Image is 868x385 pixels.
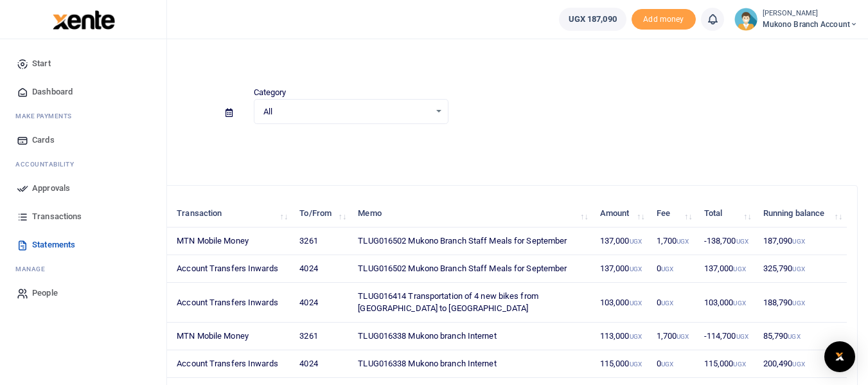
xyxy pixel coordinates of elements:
span: anage [22,264,46,274]
td: -114,700 [697,323,756,350]
td: 113,000 [593,323,650,350]
th: To/From: activate to sort column ascending [292,200,351,228]
small: UGX [792,238,804,245]
li: Ac [10,154,156,174]
small: UGX [630,300,642,307]
small: UGX [792,361,804,368]
td: 115,000 [697,350,756,378]
td: 187,090 [756,228,847,255]
span: Start [32,57,51,70]
span: Cards [32,134,55,147]
td: Account Transfers Inwards [170,283,292,323]
span: Mukono branch account [763,19,858,30]
td: 85,790 [756,323,847,350]
td: TLUG016502 Mukono Branch Staff Meals for September [351,228,592,255]
a: Approvals [10,174,156,202]
a: Cards [10,126,156,154]
label: Category [254,86,287,99]
small: UGX [736,333,748,340]
td: 3261 [292,323,351,350]
td: 137,000 [697,255,756,283]
li: Wallet ballance [554,8,632,31]
td: 103,000 [697,283,756,323]
a: Dashboard [10,78,156,106]
th: Fee: activate to sort column ascending [650,200,697,228]
a: profile-user [PERSON_NAME] Mukono branch account [734,8,858,31]
small: UGX [733,300,745,307]
td: 103,000 [593,283,650,323]
small: UGX [733,361,745,368]
li: Toup your wallet [632,9,696,30]
td: TLUG016338 Mukono branch Internet [351,350,592,378]
small: UGX [661,361,673,368]
td: 4024 [292,255,351,283]
td: 1,700 [650,228,697,255]
li: M [10,259,156,279]
small: UGX [733,265,745,273]
a: Add money [632,13,696,23]
a: Transactions [10,202,156,231]
span: countability [25,159,74,169]
img: profile-user [734,8,757,31]
small: UGX [661,265,673,273]
span: UGX 187,090 [569,13,617,26]
p: Download [49,139,858,153]
td: 1,700 [650,323,697,350]
span: Statements [32,238,75,251]
span: People [32,287,58,300]
td: 115,000 [593,350,650,378]
td: 4024 [292,350,351,378]
td: 0 [650,350,697,378]
th: Running balance: activate to sort column ascending [756,200,847,228]
h4: Statements [49,55,858,69]
th: Transaction: activate to sort column ascending [170,200,292,228]
td: 4024 [292,283,351,323]
th: Total: activate to sort column ascending [697,200,756,228]
td: 188,790 [756,283,847,323]
td: 325,790 [756,255,847,283]
td: MTN Mobile Money [170,323,292,350]
td: Account Transfers Inwards [170,350,292,378]
span: All [263,105,430,118]
a: People [10,279,156,307]
td: Account Transfers Inwards [170,255,292,283]
small: UGX [630,333,642,340]
a: UGX 187,090 [559,8,626,31]
td: 0 [650,283,697,323]
li: M [10,106,156,126]
small: UGX [630,238,642,245]
div: Open Intercom Messenger [824,341,855,372]
small: UGX [630,361,642,368]
th: Memo: activate to sort column ascending [351,200,592,228]
a: logo-small logo-large logo-large [51,14,115,24]
span: Transactions [32,210,82,223]
small: UGX [788,333,800,340]
small: UGX [661,300,673,307]
span: Dashboard [32,85,73,98]
td: 200,490 [756,350,847,378]
td: TLUG016414 Transportation of 4 new bikes from [GEOGRAPHIC_DATA] to [GEOGRAPHIC_DATA] [351,283,592,323]
small: UGX [677,238,689,245]
td: MTN Mobile Money [170,228,292,255]
span: ake Payments [22,111,72,121]
small: UGX [792,265,804,273]
small: UGX [792,300,804,307]
td: TLUG016338 Mukono branch Internet [351,323,592,350]
small: UGX [630,265,642,273]
a: Statements [10,231,156,259]
td: -138,700 [697,228,756,255]
td: 0 [650,255,697,283]
span: Approvals [32,182,70,195]
td: TLUG016502 Mukono Branch Staff Meals for September [351,255,592,283]
td: 3261 [292,228,351,255]
small: UGX [736,238,748,245]
td: 137,000 [593,255,650,283]
small: UGX [677,333,689,340]
span: Add money [632,9,696,30]
small: [PERSON_NAME] [763,8,858,19]
th: Amount: activate to sort column ascending [593,200,650,228]
img: logo-large [53,10,115,30]
td: 137,000 [593,228,650,255]
a: Start [10,49,156,78]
